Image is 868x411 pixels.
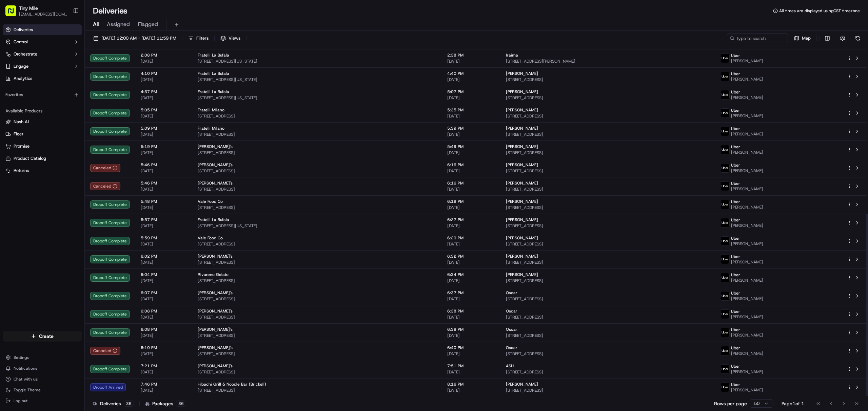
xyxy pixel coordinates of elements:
span: 5:49 PM [447,144,495,149]
span: [STREET_ADDRESS] [506,260,709,265]
span: [PERSON_NAME] [506,107,538,113]
span: 6:16 PM [447,162,495,168]
span: Uber [731,309,740,314]
span: 5:05 PM [141,107,187,113]
span: [DATE] [447,132,495,137]
span: 6:38 PM [447,308,495,314]
span: [STREET_ADDRESS] [506,351,709,356]
span: [PERSON_NAME] [506,272,538,277]
span: [STREET_ADDRESS] [198,241,436,247]
span: Oscar [506,308,517,314]
span: [STREET_ADDRESS] [506,241,709,247]
span: 7:51 PM [447,363,495,369]
span: [PERSON_NAME] [731,58,763,64]
span: ASH [506,363,514,369]
span: 5:39 PM [447,126,495,131]
span: Uber [731,382,740,387]
span: [STREET_ADDRESS] [198,168,436,174]
span: [DATE] [447,205,495,210]
span: 6:18 PM [447,199,495,204]
span: Tiny Mile [19,5,38,12]
span: [PERSON_NAME]'s [198,363,233,369]
span: [DATE] [141,241,187,247]
span: [STREET_ADDRESS] [506,113,709,119]
button: Nash AI [3,116,82,127]
span: [PERSON_NAME] [506,89,538,94]
a: 💻API Documentation [55,96,112,108]
span: [STREET_ADDRESS] [506,296,709,302]
span: [PERSON_NAME] [731,131,763,137]
span: [DATE] [141,315,187,320]
span: [STREET_ADDRESS] [506,223,709,229]
a: Fleet [5,131,79,137]
button: Settings [3,353,82,362]
span: Uber [731,290,740,296]
div: 36 [124,401,134,407]
span: Fratelli La Bufala [198,52,229,58]
span: 5:07 PM [447,89,495,94]
span: [STREET_ADDRESS] [198,296,436,302]
span: [PERSON_NAME] [731,223,763,228]
button: Map [791,34,814,43]
span: [PERSON_NAME]'s [198,327,233,332]
span: Analytics [14,75,32,82]
h1: Deliveries [93,5,127,16]
span: Filters [196,35,209,41]
span: [PERSON_NAME]'s [198,144,233,149]
span: [PERSON_NAME] [506,254,538,259]
span: [DATE] [141,351,187,356]
span: Deliveries [14,27,33,33]
span: [STREET_ADDRESS] [506,333,709,338]
span: 6:27 PM [447,217,495,222]
button: [DATE] 12:00 AM - [DATE] 11:59 PM [90,34,179,43]
span: [PERSON_NAME] [731,332,763,338]
span: [DATE] [141,59,187,64]
input: Type to search [727,34,788,43]
span: Fleet [14,131,23,137]
span: [PERSON_NAME]'s [198,308,233,314]
button: Promise [3,141,82,152]
span: [STREET_ADDRESS] [506,168,709,174]
button: [EMAIL_ADDRESS][DOMAIN_NAME] [19,12,67,17]
a: Deliveries [3,24,82,35]
span: Nash AI [14,119,29,125]
span: [STREET_ADDRESS] [506,150,709,155]
span: 5:46 PM [141,180,187,186]
img: uber-new-logo.jpeg [721,255,729,264]
div: 💻 [57,99,63,105]
span: [DATE] [447,168,495,174]
button: Refresh [853,34,863,43]
span: Uber [731,89,740,95]
span: [PERSON_NAME]'s [198,290,233,296]
div: Packages [145,400,186,407]
img: Nash [7,7,20,21]
span: [PERSON_NAME] [731,296,763,301]
span: 6:07 PM [141,290,187,296]
span: [DATE] [141,168,187,174]
span: 4:37 PM [141,89,187,94]
span: [STREET_ADDRESS] [198,369,436,375]
span: Toggle Theme [14,387,41,393]
span: Engage [14,63,28,69]
img: uber-new-logo.jpeg [721,200,729,209]
span: Uber [731,345,740,351]
span: Uber [731,71,740,77]
span: Vale Food Co [198,235,223,241]
img: 1736555255976-a54dd68f-1ca7-489b-9aae-adbdc363a1c4 [7,65,19,77]
span: [DATE] [141,132,187,137]
span: [STREET_ADDRESS] [198,187,436,192]
span: 5:19 PM [141,144,187,149]
span: [DATE] [447,296,495,302]
div: Deliveries [93,400,134,407]
span: Flagged [138,20,158,28]
span: [STREET_ADDRESS] [198,351,436,356]
span: [PERSON_NAME] [731,369,763,374]
button: Notifications [3,364,82,373]
button: Log out [3,396,82,406]
span: 4:40 PM [447,71,495,76]
span: Uber [731,272,740,278]
span: [STREET_ADDRESS] [198,132,436,137]
span: Iraima [506,52,518,58]
span: [STREET_ADDRESS] [198,315,436,320]
span: 6:38 PM [447,327,495,332]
